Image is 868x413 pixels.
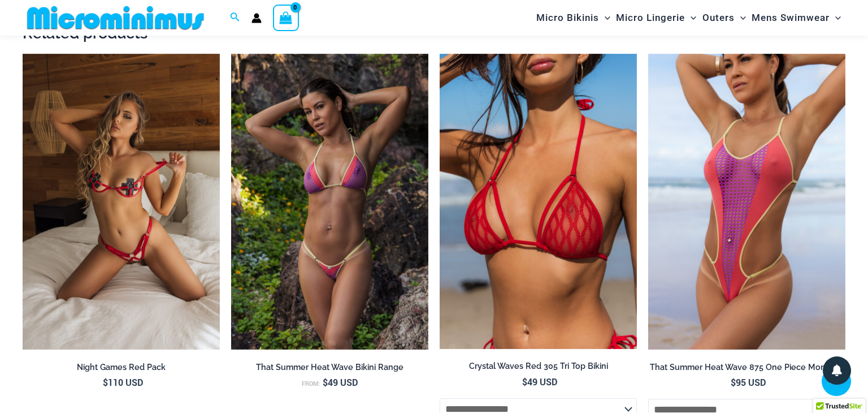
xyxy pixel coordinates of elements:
[231,54,428,350] a: That Summer Heat Wave 3063 Tri Top 4303 Micro Bottom 01That Summer Heat Wave 3063 Tri Top 4303 Mi...
[323,376,328,388] span: $
[613,3,699,32] a: Micro LingerieMenu ToggleMenu Toggle
[323,376,358,388] bdi: 49 USD
[23,362,220,373] h2: Night Games Red Pack
[533,3,613,32] a: Micro BikinisMenu ToggleMenu Toggle
[231,54,428,350] img: That Summer Heat Wave 3063 Tri Top 4303 Micro Bottom 01
[648,362,845,373] h2: That Summer Heat Wave 875 One Piece Monokini
[532,2,845,34] nav: Site Navigation
[231,362,428,377] a: That Summer Heat Wave Bikini Range
[685,3,696,32] span: Menu Toggle
[648,54,845,350] img: That Summer Heat Wave 875 One Piece Monokini 10
[752,3,830,32] span: Mens Swimwear
[231,362,428,373] h2: That Summer Heat Wave Bikini Range
[23,54,220,350] img: Night Games Red 1133 Bralette 6133 Thong 06
[735,3,746,32] span: Menu Toggle
[749,3,844,32] a: Mens SwimwearMenu ToggleMenu Toggle
[702,3,735,32] span: Outers
[230,11,240,25] a: Search icon link
[23,54,220,350] a: Night Games Red 1133 Bralette 6133 Thong 04Night Games Red 1133 Bralette 6133 Thong 06Night Games...
[440,361,637,372] h2: Crystal Waves Red 305 Tri Top Bikini
[103,376,108,388] span: $
[273,5,299,31] a: View Shopping Cart, empty
[440,361,637,376] a: Crystal Waves Red 305 Tri Top Bikini
[522,376,557,388] bdi: 49 USD
[103,376,143,388] bdi: 110 USD
[599,3,610,32] span: Menu Toggle
[731,376,736,388] span: $
[648,362,845,377] a: That Summer Heat Wave 875 One Piece Monokini
[731,376,766,388] bdi: 95 USD
[23,362,220,377] a: Night Games Red Pack
[648,54,845,350] a: That Summer Heat Wave 875 One Piece Monokini 10That Summer Heat Wave 875 One Piece Monokini 12Tha...
[700,3,749,32] a: OutersMenu ToggleMenu Toggle
[616,3,685,32] span: Micro Lingerie
[830,3,841,32] span: Menu Toggle
[440,54,637,349] a: Crystal Waves 305 Tri Top 01Crystal Waves 305 Tri Top 4149 Thong 04Crystal Waves 305 Tri Top 4149...
[536,3,599,32] span: Micro Bikinis
[23,5,209,31] img: MM SHOP LOGO FLAT
[251,13,262,23] a: Account icon link
[302,380,320,388] span: From:
[522,376,527,388] span: $
[440,54,637,349] img: Crystal Waves 305 Tri Top 01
